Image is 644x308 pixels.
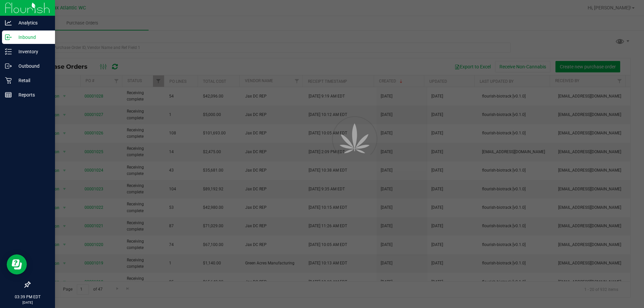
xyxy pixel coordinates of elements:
[3,294,52,300] p: 03:39 PM EDT
[5,63,12,69] inline-svg: Outbound
[5,91,12,98] inline-svg: Reports
[5,77,12,84] inline-svg: Retail
[12,62,52,70] p: Outbound
[5,48,12,55] inline-svg: Inventory
[12,19,52,27] p: Analytics
[5,34,12,41] inline-svg: Inbound
[12,48,52,56] p: Inventory
[5,19,12,26] inline-svg: Analytics
[3,300,52,305] p: [DATE]
[12,91,52,99] p: Reports
[7,254,27,274] iframe: Resource center
[12,33,52,41] p: Inbound
[12,76,52,84] p: Retail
